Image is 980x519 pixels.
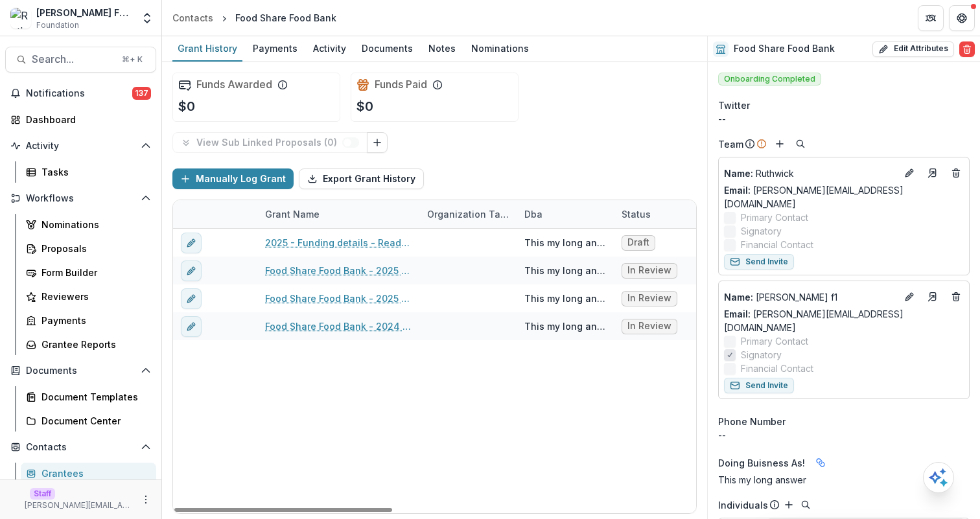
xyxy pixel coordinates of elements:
[41,242,146,255] div: Proposals
[308,39,351,58] div: Activity
[423,36,461,62] a: Notes
[724,183,964,211] a: Email: [PERSON_NAME][EMAIL_ADDRESS][DOMAIN_NAME]
[167,8,342,27] nav: breadcrumb
[265,264,412,277] a: Food Share Food Bank - 2025 - Block for Reviewers
[718,137,743,151] p: Team
[257,207,327,221] div: Grant Name
[172,168,294,189] button: Manually Log Grant
[741,334,808,348] span: Primary Contact
[517,207,550,221] div: Dba
[26,365,135,376] span: Documents
[741,211,808,224] span: Primary Contact
[718,428,970,442] div: --
[872,41,954,57] button: Edit Attributes
[21,238,156,259] a: Proposals
[235,11,336,25] div: Food Share Food Bank
[178,97,195,116] p: $0
[724,254,794,270] button: Send Invite
[30,488,55,500] p: Staff
[375,78,427,91] h2: Funds Paid
[41,266,146,279] div: Form Builder
[196,78,272,91] h2: Funds Awarded
[423,39,461,58] div: Notes
[119,52,145,67] div: ⌘ + K
[741,224,782,238] span: Signatory
[718,498,768,512] p: Individuals
[26,193,135,204] span: Workflows
[718,112,970,126] div: --
[172,36,242,62] a: Grant History
[524,319,606,333] div: This my long answer
[718,415,786,428] span: Phone Number
[948,165,964,181] button: Deletes
[718,98,750,112] span: Twitter
[181,316,202,337] button: edit
[21,310,156,331] a: Payments
[265,236,412,249] a: 2025 - Funding details - Read only
[308,36,351,62] a: Activity
[5,360,156,381] button: Open Documents
[265,319,412,333] a: Food Share Food Bank - 2024 - Date Test
[10,8,31,29] img: Ruthwick Foundation
[248,39,303,58] div: Payments
[772,136,787,152] button: Add
[923,462,954,493] button: Open AI Assistant
[724,168,753,179] span: Name :
[5,188,156,209] button: Open Workflows
[741,362,813,375] span: Financial Contact
[181,288,202,309] button: edit
[614,207,659,221] div: Status
[41,467,146,480] div: Grantees
[41,314,146,327] div: Payments
[41,218,146,231] div: Nominations
[36,6,133,19] div: [PERSON_NAME] Foundation
[741,348,782,362] span: Signatory
[718,456,805,470] span: Doing Buisness As!
[734,43,835,54] h2: Food Share Food Bank
[798,497,813,513] button: Search
[724,290,896,304] a: Name: [PERSON_NAME] f1
[26,442,135,453] span: Contacts
[257,200,419,228] div: Grant Name
[902,165,917,181] button: Edit
[36,19,79,31] span: Foundation
[26,141,135,152] span: Activity
[41,390,146,404] div: Document Templates
[718,73,821,86] span: Onboarding Completed
[5,83,156,104] button: Notifications137
[524,236,606,249] div: This my long answer
[524,264,606,277] div: This my long answer
[5,437,156,457] button: Open Contacts
[524,292,606,305] div: This my long answer
[5,109,156,130] a: Dashboard
[724,290,896,304] p: [PERSON_NAME] f1
[32,53,114,65] span: Search...
[248,36,303,62] a: Payments
[367,132,388,153] button: Link Grants
[356,97,373,116] p: $0
[41,338,146,351] div: Grantee Reports
[21,463,156,484] a: Grantees
[948,289,964,305] button: Deletes
[299,168,424,189] button: Export Grant History
[718,473,970,487] div: This my long answer
[196,137,342,148] p: View Sub Linked Proposals ( 0 )
[21,386,156,408] a: Document Templates
[356,36,418,62] a: Documents
[627,237,649,248] span: Draft
[21,262,156,283] a: Form Builder
[810,452,831,473] button: Linked binding
[21,334,156,355] a: Grantee Reports
[21,161,156,183] a: Tasks
[138,492,154,507] button: More
[419,207,517,221] div: Organization Tax-ID Number (EIN)
[922,163,943,183] a: Go to contact
[614,200,711,228] div: Status
[902,289,917,305] button: Edit
[41,414,146,428] div: Document Center
[21,214,156,235] a: Nominations
[172,132,367,153] button: View Sub Linked Proposals (0)
[5,47,156,73] button: Search...
[21,286,156,307] a: Reviewers
[517,200,614,228] div: Dba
